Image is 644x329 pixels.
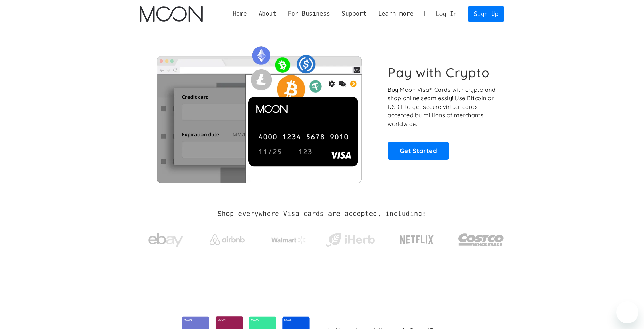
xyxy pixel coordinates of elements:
img: Moon Cards let you spend your crypto anywhere Visa is accepted. [140,41,378,183]
img: ebay [148,229,183,251]
div: Learn more [372,9,419,18]
h2: Shop everywhere Visa cards are accepted, including: [218,210,426,218]
a: Netflix [386,224,448,252]
iframe: Button to launch messaging window [616,301,638,323]
a: Home [227,9,253,18]
a: Costco [458,220,504,256]
img: Airbnb [210,234,245,245]
div: Learn more [378,9,413,18]
img: Walmart [271,236,306,244]
p: Buy Moon Visa® Cards with crypto and shop online seamlessly! Use Bitcoin or USDT to get secure vi... [388,86,496,128]
h1: Pay with Crypto [388,65,490,80]
div: Support [336,9,372,18]
a: Airbnb [201,227,253,249]
img: Moon Logo [140,6,203,22]
a: iHerb [324,224,376,252]
img: iHerb [324,231,376,249]
a: Walmart [263,229,315,248]
img: Costco [458,227,504,253]
div: For Business [282,9,336,18]
a: home [140,6,203,22]
a: ebay [140,222,192,255]
div: About [259,9,276,18]
a: Log In [430,6,463,22]
div: For Business [288,9,330,18]
a: Sign Up [468,6,504,22]
img: Netflix [399,231,434,249]
a: Get Started [388,142,449,159]
div: About [253,9,282,18]
div: Support [342,9,366,18]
